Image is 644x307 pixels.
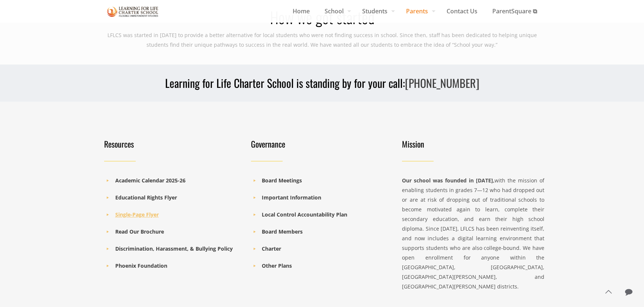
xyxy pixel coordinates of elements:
[402,176,544,291] div: with the mission of enabling students in grades 7—12 who had dropped out or are at risk of droppi...
[262,245,281,252] a: Charter
[115,211,159,218] a: Single-Page Flyer
[100,9,544,25] h2: How we got started
[262,262,292,269] a: Other Plans
[251,139,389,149] h4: Governance
[115,177,186,184] a: Academic Calendar 2025-26
[402,139,544,149] h4: Mission
[262,177,302,184] a: Board Meetings
[285,6,317,17] span: Home
[115,262,167,269] a: Phoenix Foundation
[100,76,544,90] h3: Learning for Life Charter School is standing by for your call:
[355,6,399,17] span: Students
[262,194,321,201] a: Important Information
[600,284,616,300] a: Back to top icon
[402,177,495,184] strong: Our school was founded in [DATE],
[115,228,164,235] a: Read Our Brochure
[100,30,544,50] p: LFLCS was started in [DATE] to provide a better alternative for local students who were not findi...
[107,5,158,18] img: How We Operate
[399,6,439,17] span: Parents
[405,75,479,91] a: [PHONE_NUMBER]
[485,6,544,17] span: ParentSquare ⧉
[439,6,485,17] span: Contact Us
[115,194,177,201] a: Educational Rights Flyer
[262,211,347,218] a: Local Control Accountability Plan
[104,139,242,149] h4: Resources
[115,245,233,252] a: Discrimination, Harassment, & Bullying Policy
[317,6,355,17] span: School
[262,228,303,235] a: Board Members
